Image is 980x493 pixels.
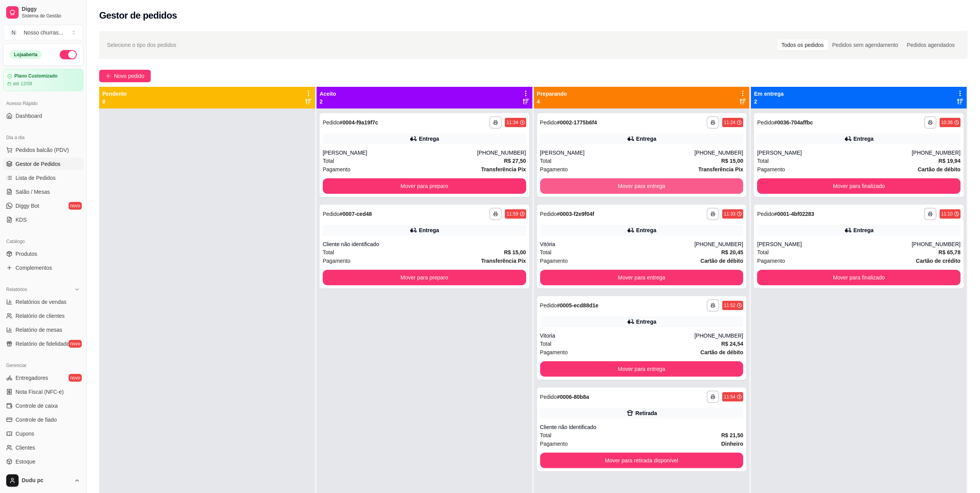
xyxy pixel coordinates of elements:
[557,302,598,309] strong: # 0005-ecd88d1e
[60,50,77,59] button: Alterar Status
[754,98,784,105] p: 2
[16,202,39,210] span: Diggy Bot
[506,119,518,126] div: 11:34
[3,110,83,122] a: Dashboard
[540,157,552,165] span: Total
[13,81,32,87] article: até 12/09
[757,157,769,165] span: Total
[941,211,953,217] div: 11:10
[540,240,695,248] div: Vitória
[477,149,526,157] div: [PHONE_NUMBER]
[3,296,83,308] a: Relatórios de vendas
[540,257,568,265] span: Pagamento
[540,348,568,357] span: Pagamento
[16,458,35,465] span: Estoque
[16,430,34,438] span: Cupons
[3,200,83,212] a: Diggy Botnovo
[419,135,439,143] div: Entrega
[537,90,567,98] p: Preparando
[339,211,372,217] strong: # 0007-ced48
[24,29,63,36] div: Nosso churras ...
[3,324,83,336] a: Relatório de mesas
[3,471,83,490] button: Dudu pc
[757,149,912,157] div: [PERSON_NAME]
[854,135,874,143] div: Entrega
[16,326,62,334] span: Relatório de mesas
[757,119,774,126] span: Pedido
[698,166,743,172] strong: Transferência Pix
[3,455,83,468] a: Estoque
[540,394,557,400] span: Pedido
[105,73,111,79] span: plus
[721,441,743,447] strong: Dinheiro
[3,97,83,110] div: Acesso Rápido
[22,477,71,484] span: Dudu pc
[777,40,828,50] div: Todos os pedidos
[16,312,65,320] span: Relatório de clientes
[636,226,656,234] div: Entrega
[774,211,815,217] strong: # 0001-4bf02283
[724,119,735,126] div: 11:24
[540,431,552,440] span: Total
[540,211,557,217] span: Pedido
[10,50,42,59] div: Loja aberta
[540,440,568,448] span: Pagamento
[540,332,695,340] div: Vitoria
[3,172,83,184] a: Lista de Pedidos
[721,158,743,164] strong: R$ 15,00
[3,131,83,144] div: Dia a dia
[22,6,80,13] span: Diggy
[3,144,83,156] button: Pedidos balcão (PDV)
[721,249,743,255] strong: R$ 20,45
[3,3,83,22] a: DiggySistema de Gestão
[16,340,69,348] span: Relatório de fidelidade
[540,248,552,257] span: Total
[14,73,57,79] article: Plano Customizado
[16,112,42,120] span: Dashboard
[724,302,735,309] div: 11:52
[3,262,83,274] a: Complementos
[912,149,961,157] div: [PHONE_NUMBER]
[918,166,961,172] strong: Cartão de débito
[724,211,735,217] div: 11:33
[3,386,83,398] a: Nota Fiscal (NFC-e)
[540,340,552,348] span: Total
[3,214,83,226] a: KDS
[323,257,351,265] span: Pagamento
[481,258,526,264] strong: Transferência Pix
[16,146,69,154] span: Pedidos balcão (PDV)
[557,394,589,400] strong: # 0006-80b8a
[636,135,656,143] div: Entrega
[3,414,83,426] a: Controle de fiado
[557,119,597,126] strong: # 0002-1775b6f4
[3,310,83,322] a: Relatório de clientes
[701,258,743,264] strong: Cartão de débito
[3,359,83,372] div: Gerenciar
[99,9,177,22] h2: Gestor de pedidos
[102,98,127,105] p: 0
[754,90,784,98] p: Em entrega
[16,264,52,272] span: Complementos
[3,25,83,40] button: Select a team
[694,332,743,340] div: [PHONE_NUMBER]
[16,416,57,424] span: Controle de fiado
[828,40,902,50] div: Pedidos sem agendamento
[16,388,64,396] span: Nota Fiscal (NFC-e)
[339,119,378,126] strong: # 0004-f9a19f7c
[16,402,58,410] span: Controle de caixa
[757,240,912,248] div: [PERSON_NAME]
[323,211,340,217] span: Pedido
[3,441,83,454] a: Clientes
[3,338,83,350] a: Relatório de fidelidadenovo
[774,119,813,126] strong: # 0036-704affbc
[16,444,35,452] span: Clientes
[504,158,526,164] strong: R$ 27,50
[557,211,594,217] strong: # 0003-f2e9f04f
[540,149,695,157] div: [PERSON_NAME]
[724,394,735,400] div: 11:54
[323,248,334,257] span: Total
[3,400,83,412] a: Controle de caixa
[912,240,961,248] div: [PHONE_NUMBER]
[323,240,526,248] div: Cliente não identificado
[636,409,657,417] div: Retirada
